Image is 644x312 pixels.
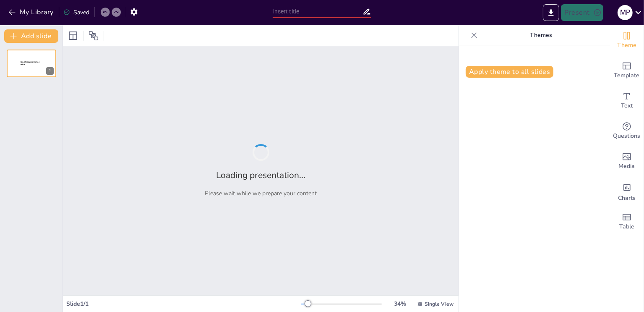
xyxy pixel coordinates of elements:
div: Saved [63,8,89,16]
span: Theme [617,41,636,50]
p: Themes [481,25,602,45]
button: Export to PowerPoint [543,4,559,21]
div: 34 % [390,300,410,308]
div: Add text boxes [610,86,644,116]
button: Add slide [4,29,58,43]
button: My Library [6,5,57,19]
span: Single View [425,301,454,307]
div: Add ready made slides [610,55,644,86]
p: Please wait while we prepare your content [205,189,317,197]
button: Present [561,4,603,21]
span: Template [614,71,640,80]
div: Slide 1 / 1 [66,300,301,308]
span: Sendsteps presentation editor [21,61,39,66]
div: Add charts and graphs [610,176,644,207]
div: Add a table [610,207,644,237]
div: m p [618,5,633,20]
span: Position [89,31,99,41]
span: Charts [618,194,636,203]
h2: Loading presentation... [216,169,305,181]
div: 1 [7,50,56,77]
div: Add images, graphics, shapes or video [610,146,644,176]
span: Questions [613,131,641,141]
div: Layout [66,29,80,42]
span: Media [619,162,635,171]
span: Text [621,101,633,110]
input: Insert title [273,5,363,18]
div: Get real-time input from your audience [610,116,644,146]
span: Table [619,222,634,231]
button: m p [618,4,633,21]
div: Change the overall theme [610,25,644,55]
div: 1 [46,67,54,75]
button: Apply theme to all slides [466,66,553,78]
